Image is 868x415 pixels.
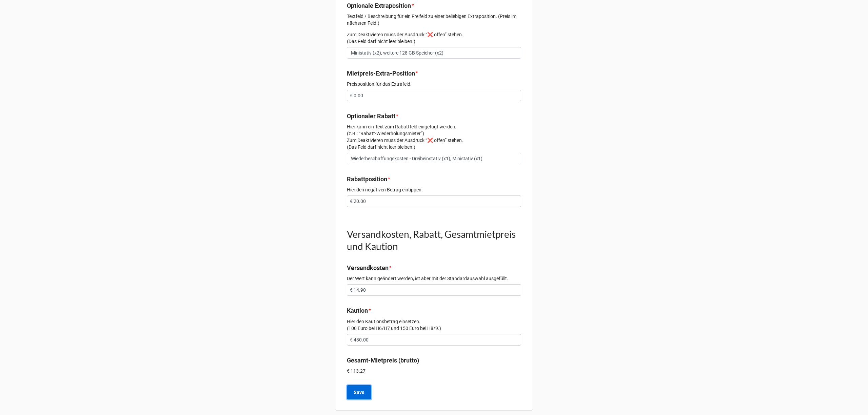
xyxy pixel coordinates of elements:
[347,368,521,374] p: € 113.27
[347,69,415,78] label: Mietpreis-Extra-Position
[347,31,521,45] p: Zum Deaktivieren muss der Ausdruck “❌ offen” stehen. (Das Feld darf nicht leer bleiben.)
[347,263,389,273] label: Versandkosten
[347,357,419,364] b: Gesamt-Mietpreis (brutto)
[347,174,387,184] label: Rabattposition
[347,318,521,332] p: Hier den Kautionsbetrag einsetzen. (100 Euro bei H6/H7 und 150 Euro bei H8/9.)
[347,13,521,26] p: Textfeld / Beschreibung für ein Freifeld zu einer beliebigen Extraposition. (Preis im nächsten Fe...
[354,389,364,396] b: Save
[347,123,521,150] p: Hier kann ein Text zum Rabattfeld eingefügt werden. (z.B.: “Rabatt-Wiederholungsmieter”) Zum Deak...
[347,306,368,315] label: Kaution
[347,1,411,11] label: Optionale Extraposition
[347,228,521,252] h1: Versandkosten, Rabatt, Gesamtmietpreis und Kaution
[347,186,521,193] p: Hier den negativen Betrag eintippen.
[347,275,521,282] p: Der Wert kann geändert werden, ist aber mit der Standardauswahl ausgefüllt.
[347,81,521,87] p: Preisposition für das Extrafeld.
[347,111,395,121] label: Optionaler Rabatt
[347,385,371,399] button: Save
